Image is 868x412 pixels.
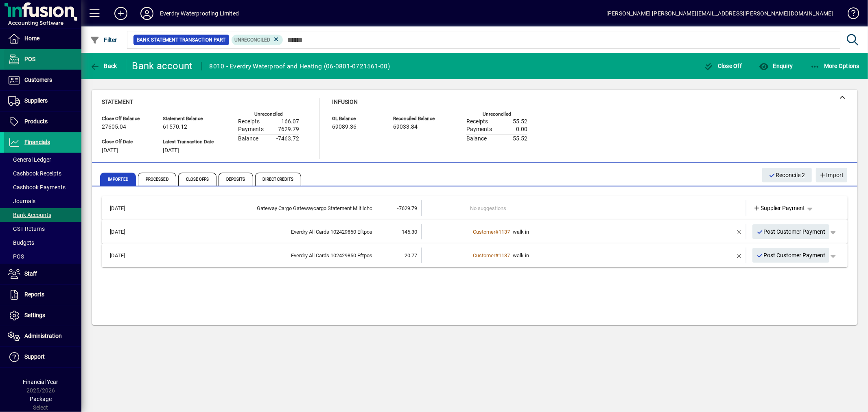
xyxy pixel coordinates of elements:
a: Home [4,28,81,49]
mat-expansion-panel-header: [DATE]Everdry All Cards 102429850 Eftpos145.30Customer#1137walk inPost Customer Payment [102,220,848,243]
span: 55.52 [513,136,527,142]
span: Financials [24,139,50,145]
div: 8010 - Everdry Waterproof and Heating (06-0801-0721561-00) [210,60,390,73]
a: Budgets [4,236,81,250]
span: 7629.79 [278,126,299,133]
div: [PERSON_NAME] [PERSON_NAME][EMAIL_ADDRESS][PERSON_NAME][DOMAIN_NAME] [606,7,833,20]
span: GST Returns [8,226,45,232]
span: Import [819,169,844,182]
a: Bank Accounts [4,208,81,222]
span: Filter [90,37,117,43]
span: Unreconciled [235,37,271,43]
span: Close Offs [178,173,216,186]
a: Support [4,347,81,367]
span: Suppliers [24,97,48,104]
span: More Options [810,63,860,69]
span: Reconciled Balance [393,116,442,121]
span: POS [24,56,35,62]
td: [DATE] [106,200,144,216]
a: Journals [4,194,81,208]
span: 69033.84 [393,124,418,130]
span: Customer [473,229,496,235]
span: Products [24,118,48,125]
span: Journals [8,198,35,204]
a: Cashbook Payments [4,180,81,194]
span: Payments [238,126,264,133]
td: [DATE] [106,224,144,239]
a: Customers [4,70,81,90]
a: Settings [4,305,81,326]
span: Balance [466,136,487,142]
span: Customers [24,77,52,83]
span: Post Customer Payment [756,225,826,239]
span: Cashbook Receipts [8,170,61,177]
span: Processed [138,173,176,186]
a: POS [4,250,81,263]
span: POS [8,253,24,260]
a: Knowledge Base [842,2,858,28]
a: Cashbook Receipts [4,167,81,180]
td: [DATE] [106,248,144,263]
a: Suppliers [4,91,81,111]
span: Post Customer Payment [756,249,826,262]
button: Remove [733,225,746,238]
span: [DATE] [102,147,118,154]
span: Receipts [466,118,488,125]
span: Imported [100,173,136,186]
span: 1137 [499,229,510,235]
button: Close Off [702,59,744,73]
span: Close Off Balance [102,116,151,121]
span: Cashbook Payments [8,184,66,191]
span: Budgets [8,239,34,246]
span: Reports [24,291,44,298]
a: GST Returns [4,222,81,236]
mat-expansion-panel-header: [DATE]Everdry All Cards 102429850 Eftpos20.77Customer#1137walk inPost Customer Payment [102,243,848,267]
span: 145.30 [402,229,417,235]
a: General Ledger [4,153,81,167]
span: 166.07 [281,118,299,125]
button: Post Customer Payment [752,248,830,263]
button: Profile [134,6,160,21]
button: Back [88,59,119,73]
span: -7629.79 [397,205,417,211]
span: 61570.12 [163,124,187,130]
a: Reports [4,285,81,305]
label: Unreconciled [254,112,283,117]
div: Gateway Cargo Gatewaycargo Statement Miltilchc [144,204,372,213]
td: No suggestions [470,200,699,216]
span: General Ledger [8,156,51,163]
button: Post Customer Payment [752,224,830,239]
span: [DATE] [163,147,179,154]
span: Deposits [219,173,253,186]
span: Enquiry [759,63,793,69]
span: walk in [513,229,529,235]
span: # [496,229,499,235]
span: 0.00 [516,126,527,133]
div: Bank account [132,59,193,72]
span: Reconcile 2 [769,169,805,182]
span: Bank Accounts [8,212,51,218]
span: 55.52 [513,118,527,125]
span: 1137 [499,252,510,259]
span: Statement Balance [163,116,214,121]
span: Supplier Payment [754,204,805,213]
mat-expansion-panel-header: [DATE]Gateway Cargo Gatewaycargo Statement Miltilchc-7629.79No suggestionsSupplier Payment [102,196,848,220]
span: Close Off Date [102,139,151,145]
a: Staff [4,264,81,284]
span: Back [90,63,117,69]
div: Everdry Waterproofing Limited [160,7,239,20]
a: Products [4,112,81,132]
button: Reconcile 2 [762,168,812,182]
span: Payments [466,126,492,133]
app-page-header-button: Back [81,59,126,73]
span: Close Off [704,63,742,69]
span: Settings [24,312,45,318]
span: 20.77 [404,252,417,259]
button: Enquiry [757,59,795,73]
button: More Options [808,59,862,73]
span: Staff [24,270,37,277]
a: Supplier Payment [750,201,809,215]
button: Filter [88,33,119,47]
span: Bank Statement Transaction Part [137,36,226,44]
span: -7463.72 [276,136,299,142]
